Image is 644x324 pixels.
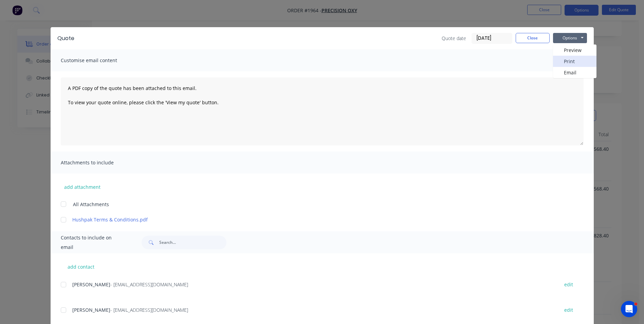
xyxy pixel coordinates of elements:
[159,236,226,249] input: Search...
[516,33,550,43] button: Close
[553,67,596,78] button: Email
[72,307,110,313] span: [PERSON_NAME]
[72,281,110,288] span: [PERSON_NAME]
[553,44,596,56] button: Preview
[61,158,135,167] span: Attachments to include
[553,56,596,67] button: Print
[61,77,584,145] textarea: A PDF copy of the quote has been attached to this email. To view your quote online, please click ...
[560,280,577,289] button: edit
[560,305,577,314] button: edit
[61,233,125,252] span: Contacts to include on email
[57,34,74,42] div: Quote
[553,33,587,43] button: Options
[72,216,552,223] a: Hushpak Terms & Conditions.pdf
[61,262,102,272] button: add contact
[110,281,188,288] span: - [EMAIL_ADDRESS][DOMAIN_NAME]
[621,301,637,317] iframe: Intercom live chat
[73,201,109,208] span: All Attachments
[61,56,135,65] span: Customise email content
[110,307,188,313] span: - [EMAIL_ADDRESS][DOMAIN_NAME]
[61,182,104,192] button: add attachment
[442,35,466,42] span: Quote date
